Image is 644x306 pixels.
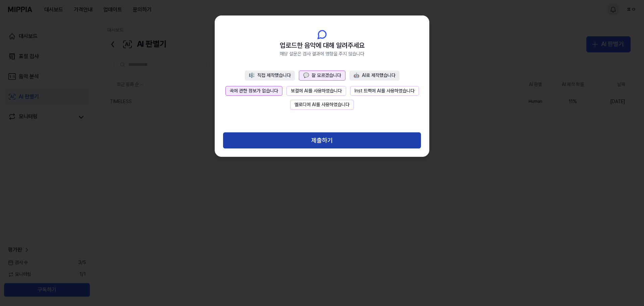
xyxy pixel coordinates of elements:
[350,71,399,81] button: 🤖AI로 제작했습니다
[249,73,255,78] span: 🎼
[280,51,364,57] span: 해당 설문은 검사 결과에 영향을 주지 않습니다
[280,40,365,51] span: 업로드한 음악에 대해 알려주세요
[286,86,346,96] button: 보컬에 AI를 사용하였습니다
[350,86,419,96] button: Inst 트랙에 AI를 사용하였습니다
[290,100,354,110] button: 멜로디에 AI를 사용하였습니다
[245,71,295,81] button: 🎼직접 제작했습니다
[225,86,282,96] button: 곡에 관한 정보가 없습니다
[299,71,345,81] button: 💬잘 모르겠습니다
[303,73,309,78] span: 💬
[354,73,359,78] span: 🤖
[223,132,421,148] button: 제출하기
